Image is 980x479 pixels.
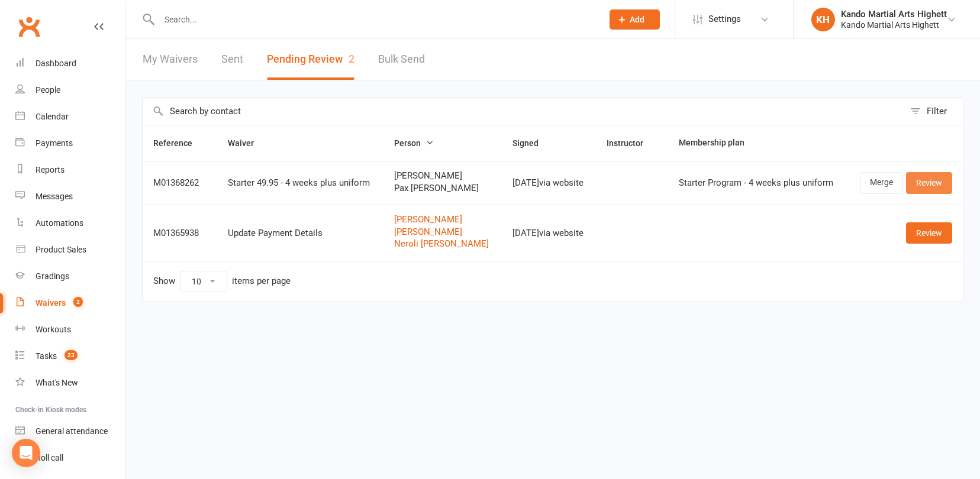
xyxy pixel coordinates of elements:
[12,439,40,467] div: Open Intercom Messenger
[512,138,552,148] span: Signed
[15,290,125,316] a: Waivers 2
[378,39,425,80] a: Bulk Send
[15,445,125,471] a: Roll call
[394,171,491,181] span: [PERSON_NAME]
[15,130,125,157] a: Payments
[512,178,585,188] div: [DATE] via website
[394,138,434,148] span: Person
[15,210,125,237] a: Automations
[512,136,552,150] button: Signed
[153,178,207,188] div: M01368262
[927,104,947,118] div: Filter
[15,183,125,210] a: Messages
[153,228,207,238] div: M01365938
[841,20,947,30] div: Kando Martial Arts Highett
[143,98,904,125] input: Search by contact
[14,12,44,41] a: Clubworx
[15,316,125,343] a: Workouts
[36,426,108,436] div: General attendance
[15,343,125,370] a: Tasks 23
[15,157,125,183] a: Reports
[607,136,656,150] button: Instructor
[153,136,205,150] button: Reference
[394,227,491,237] a: [PERSON_NAME]
[394,183,491,193] span: Pax [PERSON_NAME]
[15,418,125,445] a: General attendance kiosk mode
[679,178,836,188] div: Starter Program - 4 weeks plus uniform
[36,298,66,308] div: Waivers
[841,9,947,20] div: Kando Martial Arts Highett
[36,165,65,174] div: Reports
[228,138,267,148] span: Waiver
[36,271,69,281] div: Gradings
[36,59,76,68] div: Dashboard
[811,8,835,31] div: KH
[904,98,963,125] button: Filter
[156,11,594,28] input: Search...
[15,50,125,77] a: Dashboard
[708,6,741,33] span: Settings
[349,53,354,65] span: 2
[15,103,125,130] a: Calendar
[15,370,125,396] a: What's New
[36,138,73,148] div: Payments
[228,178,373,188] div: Starter 49.95 - 4 weeks plus uniform
[232,276,291,286] div: items per page
[143,39,198,80] a: My Waivers
[394,215,491,225] a: [PERSON_NAME]
[153,138,205,148] span: Reference
[15,237,125,263] a: Product Sales
[607,138,656,148] span: Instructor
[630,15,645,24] span: Add
[36,378,78,387] div: What's New
[512,228,585,238] div: [DATE] via website
[65,350,78,360] span: 23
[73,297,83,307] span: 2
[36,218,83,228] div: Automations
[36,112,69,121] div: Calendar
[906,222,952,244] a: Review
[394,136,434,150] button: Person
[668,125,847,161] th: Membership plan
[610,9,660,30] button: Add
[394,239,491,249] a: Neroli [PERSON_NAME]
[36,453,63,462] div: Roll call
[36,85,60,95] div: People
[228,136,267,150] button: Waiver
[153,271,291,292] div: Show
[36,351,57,361] div: Tasks
[15,263,125,290] a: Gradings
[15,77,125,103] a: People
[860,172,903,193] a: Merge
[221,39,243,80] a: Sent
[36,192,73,201] div: Messages
[906,172,952,193] a: Review
[36,245,86,254] div: Product Sales
[267,39,354,80] button: Pending Review2
[228,228,373,238] div: Update Payment Details
[36,325,71,334] div: Workouts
